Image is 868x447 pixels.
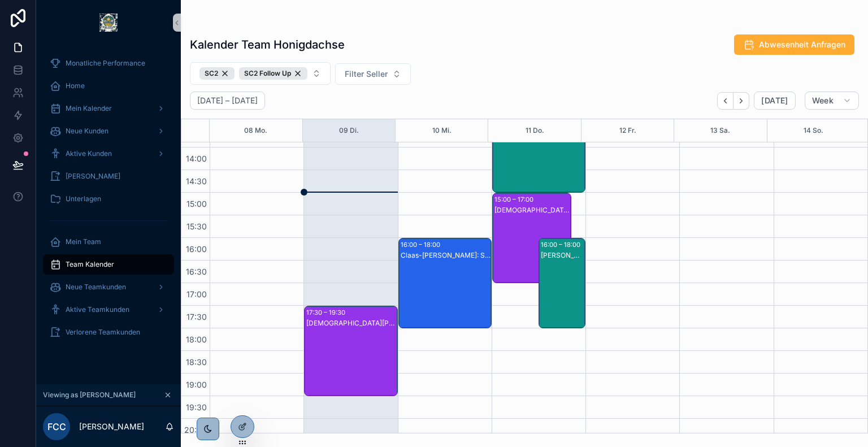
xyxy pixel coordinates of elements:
span: 20:00 [181,425,210,435]
a: Team Kalender [43,254,174,275]
span: 16:00 [183,244,210,254]
span: 15:00 [184,199,210,209]
img: App logo [99,14,118,32]
h1: Kalender Team Honigdachse [190,37,345,53]
span: 19:30 [183,402,210,412]
div: SC2 [199,67,235,80]
span: Aktive Teamkunden [66,305,129,314]
span: 14:00 [183,154,210,163]
span: Mein Kalender [66,104,112,113]
span: Verlorene Teamkunden [66,328,140,337]
span: Unterlagen [66,194,101,203]
button: Back [717,92,734,110]
div: [DEMOGRAPHIC_DATA][PERSON_NAME]: SC2 [494,206,570,215]
div: [DEMOGRAPHIC_DATA][PERSON_NAME]: SC2 [306,319,396,328]
button: 14 So. [804,119,823,142]
button: Abwesenheit Anfragen [734,34,854,55]
button: Unselect SC_2_FOLLOW_UP [239,67,307,80]
div: 17:30 – 19:30 [306,307,348,318]
span: 16:30 [183,267,210,276]
div: 16:00 – 18:00 [401,239,443,250]
div: scrollable content [36,45,181,357]
a: Home [43,76,174,96]
button: Select Button [190,62,331,85]
div: 16:00 – 18:00Claas-[PERSON_NAME]: SC2 [399,238,491,328]
a: Monatliche Performance [43,53,174,73]
button: Week [805,92,859,110]
span: Neue Kunden [66,127,108,136]
p: [PERSON_NAME] [79,421,144,432]
a: Mein Kalender [43,98,174,119]
button: Unselect SC_2 [199,67,235,80]
span: Viewing as [PERSON_NAME] [43,390,136,400]
div: 13:00 – 15:00[PERSON_NAME]: SC2 [493,103,585,192]
button: Next [734,92,749,110]
span: 14:30 [183,176,210,186]
a: Unterlagen [43,189,174,209]
span: Monatliche Performance [66,59,145,68]
span: Home [66,81,85,90]
a: Aktive Teamkunden [43,300,174,320]
div: 16:00 – 18:00 [541,239,583,250]
span: [DATE] [761,96,788,106]
a: [PERSON_NAME] [43,166,174,186]
a: Verlorene Teamkunden [43,322,174,342]
h2: [DATE] – [DATE] [197,95,258,106]
span: Mein Team [66,237,101,246]
button: 09 Di. [339,119,359,142]
span: Week [812,96,834,106]
div: 17:30 – 19:30[DEMOGRAPHIC_DATA][PERSON_NAME]: SC2 [305,306,397,396]
div: 15:00 – 17:00[DEMOGRAPHIC_DATA][PERSON_NAME]: SC2 [493,193,571,283]
a: Aktive Kunden [43,144,174,164]
a: Mein Team [43,232,174,252]
button: 13 Sa. [710,119,730,142]
span: 18:30 [183,357,210,367]
span: 15:30 [184,222,210,231]
button: Select Button [335,63,411,85]
span: 17:00 [184,289,210,299]
button: 10 Mi. [432,119,452,142]
div: 16:00 – 18:00[PERSON_NAME]: SC2 [539,238,585,328]
div: SC2 Follow Up [239,67,307,80]
span: FCC [47,420,66,433]
button: 12 Fr. [619,119,636,142]
a: Neue Kunden [43,121,174,141]
span: [PERSON_NAME] [66,172,120,181]
span: 18:00 [183,335,210,344]
span: Neue Teamkunden [66,283,126,292]
span: Aktive Kunden [66,149,112,158]
button: [DATE] [754,92,795,110]
div: 15:00 – 17:00 [494,194,536,205]
button: 11 Do. [526,119,544,142]
span: Filter Seller [345,68,388,80]
span: Team Kalender [66,260,114,269]
span: 17:30 [184,312,210,322]
button: 08 Mo. [244,119,267,142]
div: [PERSON_NAME]: SC2 [541,251,584,260]
div: Claas-[PERSON_NAME]: SC2 [401,251,491,260]
span: 19:00 [183,380,210,389]
a: Neue Teamkunden [43,277,174,297]
span: Abwesenheit Anfragen [759,39,845,50]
